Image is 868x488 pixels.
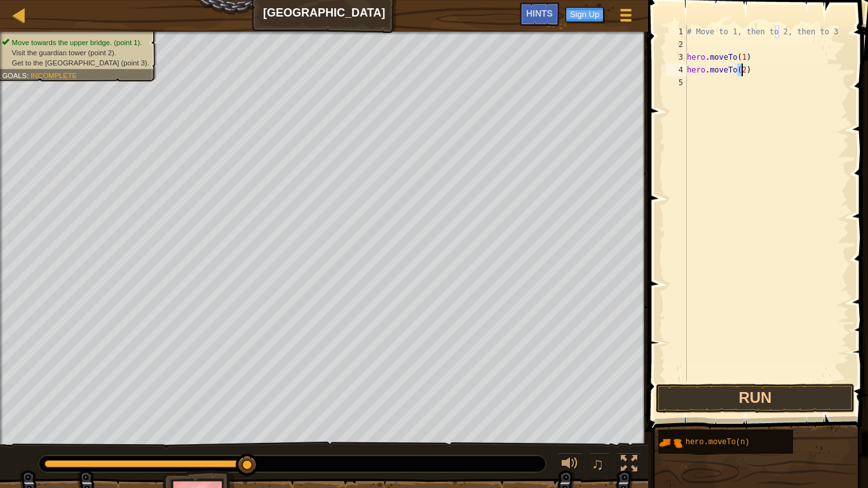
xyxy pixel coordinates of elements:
button: Toggle fullscreen [616,452,642,478]
span: ♫ [592,454,604,473]
button: ♫ [589,452,611,478]
button: Adjust volume [557,452,583,478]
span: Visit the guardian tower (point 2). [12,48,116,57]
div: 4 [666,64,687,76]
span: Move towards the upper bridge. (point 1). [12,38,142,46]
div: 1 [666,25,687,38]
span: Goals [2,71,27,79]
span: : [27,71,31,79]
span: Hints [526,8,553,18]
button: Sign Up [566,7,604,22]
li: Visit the guardian tower (point 2). [2,48,149,58]
span: Incomplete [31,71,77,79]
button: Run [656,384,854,413]
img: portrait.png [658,431,682,455]
div: 2 [666,38,687,51]
span: Get to the [GEOGRAPHIC_DATA] (point 3). [12,58,149,67]
span: hero.moveTo(n) [686,438,750,447]
li: Move towards the upper bridge. (point 1). [2,37,149,48]
div: 5 [666,76,687,89]
li: Get to the town gate (point 3). [2,58,149,68]
div: 3 [666,51,687,64]
button: Show game menu [610,3,642,33]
